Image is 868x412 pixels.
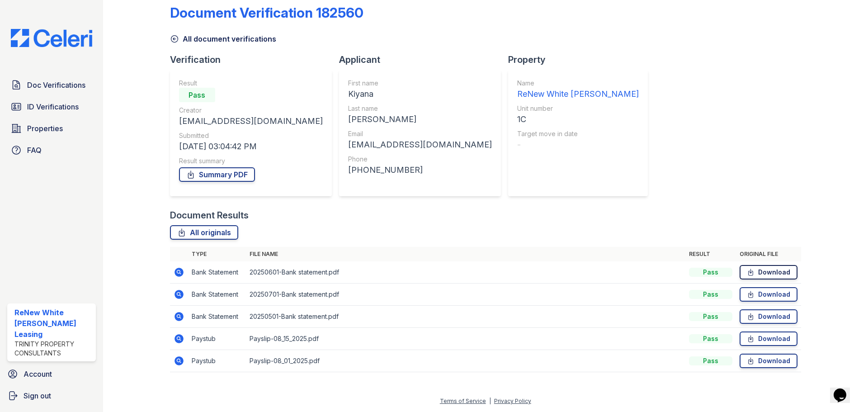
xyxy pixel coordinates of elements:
a: Name ReNew White [PERSON_NAME] [517,79,639,100]
a: Account [4,365,99,383]
div: [PHONE_NUMBER] [348,164,492,176]
div: 1C [517,113,639,126]
div: Kiyana [348,88,492,100]
a: Summary PDF [179,167,255,182]
td: Paystub [188,328,246,350]
td: Bank Statement [188,306,246,328]
a: All document verifications [170,33,276,44]
div: [EMAIL_ADDRESS][DOMAIN_NAME] [348,138,492,151]
span: Account [24,369,52,379]
div: Unit number [517,104,639,113]
div: Target move in date [517,129,639,138]
a: Download [740,265,797,279]
div: [EMAIL_ADDRESS][DOMAIN_NAME] [179,115,323,128]
a: Download [740,309,797,324]
a: FAQ [7,141,96,159]
a: Doc Verifications [7,76,96,94]
td: 20250701-Bank statement.pdf [246,284,685,306]
td: Payslip-08_01_2025.pdf [246,350,685,372]
div: Pass [179,88,215,102]
div: Name [517,79,639,88]
a: All originals [170,225,238,240]
a: Privacy Policy [494,398,531,404]
div: Pass [689,356,732,365]
a: Download [740,354,797,368]
a: Properties [7,119,96,137]
div: Verification [170,53,339,66]
div: [PERSON_NAME] [348,113,492,126]
div: Pass [689,334,732,343]
div: ReNew White [PERSON_NAME] Leasing [14,307,92,340]
td: Paystub [188,350,246,372]
div: Document Results [170,209,249,222]
div: ReNew White [PERSON_NAME] [517,88,639,100]
div: Result summary [179,156,323,166]
th: Type [188,247,246,261]
a: Terms of Service [440,398,486,404]
a: Download [740,331,797,346]
td: 20250501-Bank statement.pdf [246,306,685,328]
div: Creator [179,106,323,115]
div: Pass [689,312,732,321]
div: Property [508,53,655,66]
div: Result [179,79,323,88]
a: ID Verifications [7,98,96,116]
td: 20250601-Bank statement.pdf [246,261,685,284]
td: Payslip-08_15_2025.pdf [246,328,685,350]
div: First name [348,79,492,88]
a: Download [740,287,797,302]
div: Pass [689,268,732,277]
div: - [517,138,639,151]
span: Doc Verifications [27,80,85,90]
div: Applicant [339,53,508,66]
div: Email [348,129,492,138]
div: Document Verification 182560 [170,5,363,21]
div: Submitted [179,131,323,140]
th: Result [685,247,736,261]
div: Phone [348,155,492,164]
td: Bank Statement [188,284,246,306]
span: Properties [27,123,63,134]
th: Original file [736,247,801,261]
th: File name [246,247,685,261]
div: Pass [689,290,732,299]
span: ID Verifications [27,101,79,112]
span: Sign out [24,390,51,401]
img: CE_Logo_Blue-a8612792a0a2168367f1c8372b55b34899dd931a85d93a1a3d3e32e68fde9ad4.png [4,29,99,47]
span: FAQ [27,145,42,156]
div: Last name [348,104,492,113]
div: | [489,398,491,404]
iframe: chat widget [830,376,859,403]
td: Bank Statement [188,261,246,284]
div: [DATE] 03:04:42 PM [179,140,323,153]
div: Trinity Property Consultants [14,340,92,358]
a: Sign out [4,387,99,405]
